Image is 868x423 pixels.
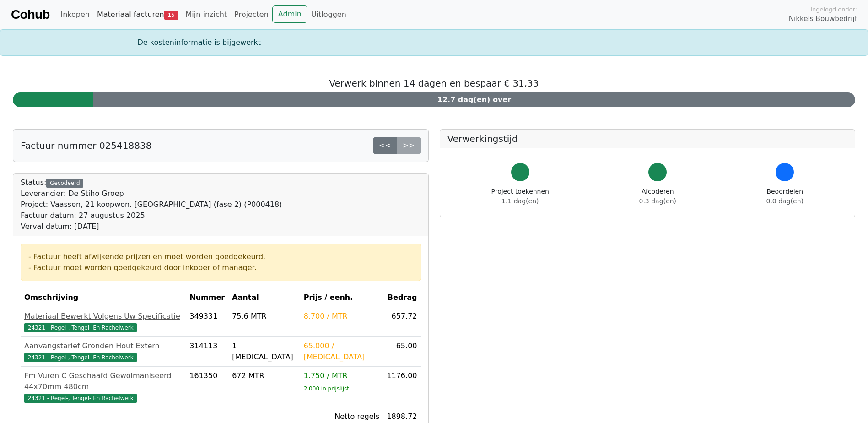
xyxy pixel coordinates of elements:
div: 8.700 / MTR [304,311,380,322]
div: Gecodeerd [46,179,83,188]
td: 657.72 [383,307,421,337]
span: Ingelogd onder: [810,5,857,14]
h5: Verwerk binnen 14 dagen en bespaar € 31,33 [13,78,855,89]
div: 75.6 MTR [232,311,297,322]
span: 15 [164,11,178,20]
td: 65.00 [383,337,421,367]
a: Mijn inzicht [182,5,231,24]
th: Prijs / eenh. [300,288,383,307]
div: Status: [21,177,282,232]
a: Fm Vuren C Geschaafd Gewolmaniseerd 44x70mm 480cm24321 - Regel-, Tengel- En Rachelwerk [24,370,182,403]
span: 0.3 dag(en) [639,197,676,205]
div: Fm Vuren C Geschaafd Gewolmaniseerd 44x70mm 480cm [24,370,182,392]
div: De kosteninformatie is bijgewerkt [132,37,736,48]
td: 1176.00 [383,367,421,407]
div: Project: Vaassen, 21 koopwon. [GEOGRAPHIC_DATA] (fase 2) (P000418) [21,199,282,210]
span: 24321 - Regel-, Tengel- En Rachelwerk [24,323,137,332]
div: Materiaal Bewerkt Volgens Uw Specificatie [24,311,182,322]
th: Aantal [228,288,300,307]
div: 65.000 / [MEDICAL_DATA] [304,341,380,363]
a: Uitloggen [307,5,350,24]
sub: 2.000 in prijslijst [304,385,349,392]
div: 672 MTR [232,370,297,381]
th: Bedrag [383,288,421,307]
div: - Factuur moet worden goedgekeurd door inkoper of manager. [28,262,413,273]
div: Afcoderen [639,187,676,206]
div: Verval datum: [DATE] [21,221,282,232]
a: Cohub [11,4,49,26]
td: 161350 [186,367,228,407]
span: 1.1 dag(en) [501,197,539,205]
div: 1 [MEDICAL_DATA] [232,341,297,363]
div: 12.7 dag(en) over [93,92,855,107]
h5: Verwerkingstijd [447,133,848,144]
span: 0.0 dag(en) [766,197,803,205]
span: 24321 - Regel-, Tengel- En Rachelwerk [24,394,137,403]
h5: Factuur nummer 025418838 [21,140,151,151]
span: Nikkels Bouwbedrijf [789,14,857,24]
a: Materiaal Bewerkt Volgens Uw Specificatie24321 - Regel-, Tengel- En Rachelwerk [24,311,182,333]
th: Nummer [186,288,228,307]
div: Project toekennen [491,187,549,206]
div: Aanvangstarief Gronden Hout Extern [24,341,182,352]
div: Beoordelen [766,187,803,206]
a: Aanvangstarief Gronden Hout Extern24321 - Regel-, Tengel- En Rachelwerk [24,341,182,363]
a: Inkopen [57,5,93,24]
span: 24321 - Regel-, Tengel- En Rachelwerk [24,353,137,362]
a: Projecten [231,5,272,24]
th: Omschrijving [21,288,186,307]
div: - Factuur heeft afwijkende prijzen en moet worden goedgekeurd. [28,251,413,262]
a: Materiaal facturen15 [93,5,182,24]
td: 349331 [186,307,228,337]
a: << [373,137,397,154]
td: 314113 [186,337,228,367]
div: Factuur datum: 27 augustus 2025 [21,210,282,221]
div: Leverancier: De Stiho Groep [21,188,282,199]
a: Admin [272,5,307,23]
div: 1.750 / MTR [304,370,380,381]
